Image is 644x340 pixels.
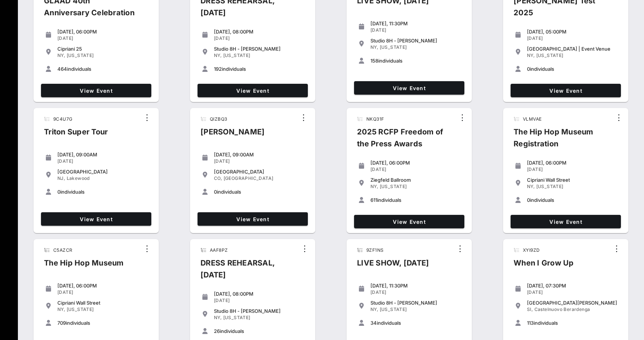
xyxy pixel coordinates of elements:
div: The Hip Hop Museum Registration [508,126,613,156]
a: View Event [41,84,151,97]
div: [DATE] [527,35,618,41]
span: 464 [57,66,67,72]
div: [DATE], 06:00PM [370,160,461,166]
span: C5AZCR [53,247,72,253]
a: View Event [354,215,464,228]
div: [DATE], 08:00PM [214,29,305,35]
span: NY, [57,53,65,58]
span: View Event [44,88,148,94]
div: individuals [370,58,461,64]
span: 0 [214,189,217,195]
span: View Event [514,88,618,94]
div: [DATE], 08:00PM [214,291,305,297]
div: [GEOGRAPHIC_DATA][PERSON_NAME] [527,300,618,306]
span: Lakewood [67,175,90,181]
div: Studio 8H - [PERSON_NAME] [370,300,461,306]
div: individuals [527,66,618,72]
a: View Event [41,212,151,226]
div: Studio 8H - [PERSON_NAME] [214,46,305,52]
span: QIZBQ3 [210,116,227,122]
span: [GEOGRAPHIC_DATA] [224,175,274,181]
div: Cipriani Wall Street [527,177,618,183]
div: individuals [57,189,148,195]
div: [DATE], 06:00PM [57,283,148,289]
span: CO, [214,175,222,181]
div: [DATE] [370,166,461,172]
a: View Event [511,215,621,228]
span: NJ, [57,175,65,181]
span: [US_STATE] [67,306,94,312]
span: [US_STATE] [380,306,407,312]
div: [GEOGRAPHIC_DATA] [57,169,148,175]
div: [DATE], 09:00AM [214,152,305,158]
div: [DATE] [214,35,305,41]
div: [GEOGRAPHIC_DATA] | Event Venue [527,46,618,52]
span: View Event [357,219,461,225]
div: individuals [214,66,305,72]
div: individuals [57,320,148,326]
span: 0 [527,197,530,203]
span: VLMVAE [523,116,542,122]
span: 113 [527,320,534,326]
div: Cipriani Wall Street [57,300,148,306]
div: [DATE] [214,298,305,304]
span: View Event [357,85,461,91]
span: View Event [201,88,305,94]
div: [DATE] [57,289,148,295]
span: [US_STATE] [536,53,563,58]
div: [DATE] [370,289,461,295]
span: NY, [527,184,535,189]
div: [DATE], 11:30PM [370,283,461,289]
div: [DATE], 05:00PM [527,29,618,35]
span: SI, [527,306,533,312]
span: [US_STATE] [536,184,563,189]
span: 0 [57,189,60,195]
span: 192 [214,66,222,72]
span: Castelnuovo Berardenga [534,306,590,312]
div: Cipriani 25 [57,46,148,52]
a: View Event [198,84,308,97]
div: [DATE] [527,289,618,295]
span: NY, [370,306,378,312]
span: View Event [44,216,148,222]
span: [US_STATE] [380,44,407,50]
div: [DATE], 07:30PM [527,283,618,289]
div: [DATE], 09:00AM [57,152,148,158]
div: [DATE], 06:00PM [57,29,148,35]
span: 34 [370,320,377,326]
a: View Event [198,212,308,226]
div: DRESS REHEARSAL, [DATE] [195,257,299,287]
span: View Event [201,216,305,222]
span: 158 [370,58,378,64]
span: NKQ31F [366,116,384,122]
div: [DATE] [57,158,148,164]
div: The Hip Hop Museum [38,257,130,275]
span: NY, [57,306,65,312]
span: 26 [214,328,220,334]
div: 2025 RCFP Freedom of the Press Awards [351,126,456,156]
span: [US_STATE] [223,315,250,320]
div: [DATE], 11:30PM [370,20,461,26]
div: [DATE] [214,158,305,164]
span: NY, [214,53,222,58]
a: View Event [511,84,621,97]
div: [PERSON_NAME] [195,126,271,144]
div: individuals [527,197,618,203]
div: Triton Super Tour [38,126,114,144]
span: 9ZF1NS [366,247,383,253]
div: LIVE SHOW, [DATE] [351,257,435,275]
div: [DATE], 06:00PM [527,160,618,166]
div: [DATE] [370,27,461,33]
span: NY, [527,53,535,58]
span: [US_STATE] [380,184,407,189]
span: NY, [214,315,222,320]
div: [DATE] [527,166,618,172]
div: When I Grow Up [508,257,580,275]
span: [US_STATE] [223,53,250,58]
div: [DATE] [57,35,148,41]
div: individuals [527,320,618,326]
div: Studio 8H - [PERSON_NAME] [370,38,461,44]
div: individuals [214,189,305,195]
a: View Event [354,81,464,95]
span: 9C4U7G [53,116,72,122]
